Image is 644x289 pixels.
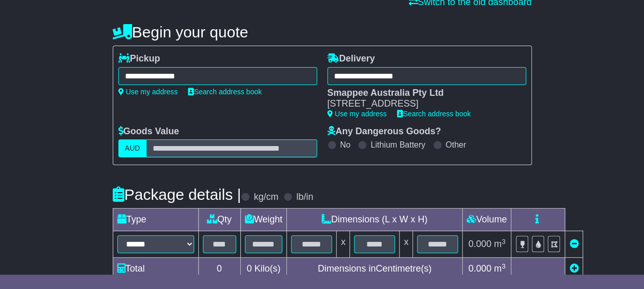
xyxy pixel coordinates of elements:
[198,258,240,280] td: 0
[463,209,511,231] td: Volume
[113,209,198,231] td: Type
[240,258,287,280] td: Kilo(s)
[327,98,516,110] div: [STREET_ADDRESS]
[370,140,425,150] label: Lithium Battery
[118,126,179,137] label: Goods Value
[118,88,178,96] a: Use my address
[198,209,240,231] td: Qty
[327,88,516,99] div: Smappee Australia Pty Ltd
[246,263,252,274] span: 0
[118,139,147,157] label: AUD
[287,209,463,231] td: Dimensions (L x W x H)
[569,239,578,249] a: Remove this item
[188,88,262,96] a: Search address book
[287,258,463,280] td: Dimensions in Centimetre(s)
[397,110,471,118] a: Search address book
[468,239,491,249] span: 0.000
[113,186,241,203] h4: Package details |
[468,263,491,274] span: 0.000
[337,231,350,258] td: x
[113,258,198,280] td: Total
[113,24,532,40] h4: Begin your quote
[494,239,506,249] span: m
[446,140,466,150] label: Other
[569,263,578,274] a: Add new item
[254,192,278,203] label: kg/cm
[400,231,413,258] td: x
[327,53,375,65] label: Delivery
[494,263,506,274] span: m
[502,262,506,270] sup: 3
[502,238,506,245] sup: 3
[340,140,350,150] label: No
[240,209,287,231] td: Weight
[296,192,313,203] label: lb/in
[327,110,387,118] a: Use my address
[327,126,441,137] label: Any Dangerous Goods?
[118,53,160,65] label: Pickup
